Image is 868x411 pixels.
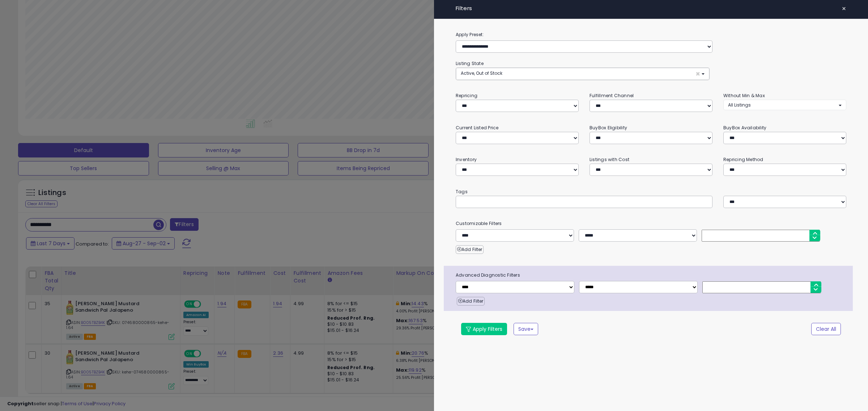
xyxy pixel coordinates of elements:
small: Repricing [456,92,477,99]
small: Inventory [456,156,477,163]
small: Fulfillment Channel [590,92,634,99]
button: Add Filter [457,297,485,306]
small: Repricing Method [723,156,763,163]
button: Save [514,323,538,335]
h4: Filters [456,5,846,12]
button: Add Filter [456,245,484,254]
span: × [842,4,846,14]
small: BuyBox Eligibility [590,125,627,131]
small: Listings with Cost [590,156,629,163]
span: Active, Out of Stock [461,70,502,76]
span: Advanced Diagnostic Filters [450,271,853,279]
button: Clear All [811,323,841,335]
span: × [695,70,700,78]
small: Without Min & Max [723,92,765,99]
small: BuyBox Availability [723,125,766,131]
button: Active, Out of Stock × [456,68,709,80]
small: Current Listed Price [456,125,498,131]
button: Apply Filters [461,323,507,335]
small: Tags [450,188,852,196]
small: Listing State [456,60,484,66]
label: Apply Preset: [450,31,852,39]
small: Customizable Filters [450,220,852,228]
button: × [839,4,849,14]
button: All Listings [723,100,846,110]
span: All Listings [728,102,751,108]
